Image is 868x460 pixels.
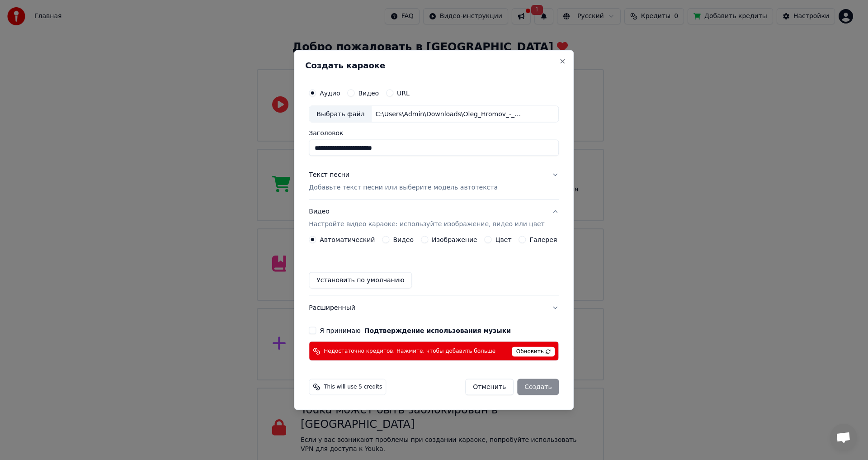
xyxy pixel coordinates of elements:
[309,200,559,236] button: ВидеоНастройте видео караоке: используйте изображение, видео или цвет
[397,90,410,96] label: URL
[309,171,349,180] div: Текст песни
[432,237,477,243] label: Изображение
[512,347,555,357] span: Обновить
[530,237,557,243] label: Галерея
[465,379,514,395] button: Отменить
[358,90,379,96] label: Видео
[495,237,512,243] label: Цвет
[309,130,559,136] label: Заголовок
[324,384,382,391] span: This will use 5 credits
[309,106,372,122] div: Выбрать файл
[372,109,525,119] div: C:\Users\Admin\Downloads\Oleg_Hromov_-_Belye_pticy.mp3
[393,237,414,243] label: Видео
[324,347,495,355] span: Недостаточно кредитов. Нажмите, чтобы добавить больше
[320,327,511,334] label: Я принимаю
[309,220,544,229] p: Настройте видео караоке: используйте изображение, видео или цвет
[309,207,544,229] div: Видео
[320,237,375,243] label: Автоматический
[309,272,412,289] button: Установить по умолчанию
[309,163,559,199] button: Текст песниДобавьте текст песни или выберите модель автотекста
[309,236,559,296] div: ВидеоНастройте видео караоке: используйте изображение, видео или цвет
[309,296,559,320] button: Расширенный
[364,327,511,334] button: Я принимаю
[305,61,562,69] h2: Создать караоке
[320,90,340,96] label: Аудио
[309,183,498,192] p: Добавьте текст песни или выберите модель автотекста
